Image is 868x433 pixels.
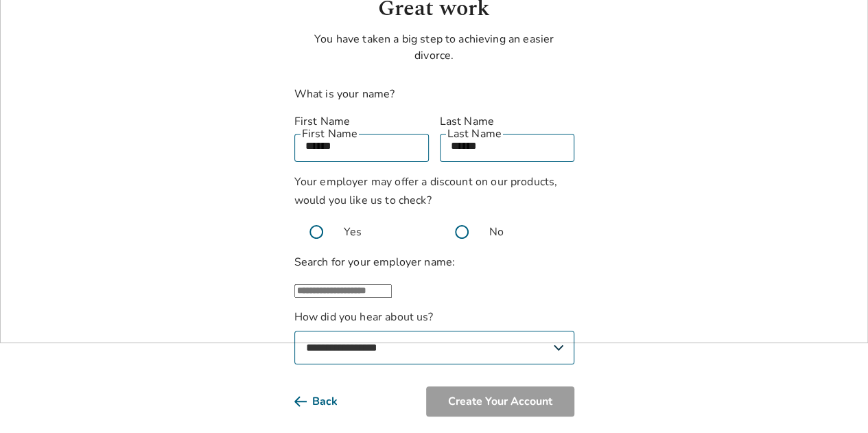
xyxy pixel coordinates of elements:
[294,31,574,64] p: You have taken a big step to achieving an easier divorce.
[440,113,574,130] label: Last Name
[489,224,504,240] span: No
[799,367,868,433] iframe: Chat Widget
[294,331,574,364] select: How did you hear about us?
[294,255,456,270] label: Search for your employer name:
[294,174,558,208] span: Your employer may offer a discount on our products, would you like us to check?
[294,309,574,364] label: How did you hear about us?
[294,113,429,130] label: First Name
[294,386,360,417] button: Back
[344,224,362,240] span: Yes
[426,386,574,417] button: Create Your Account
[294,86,395,102] label: What is your name?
